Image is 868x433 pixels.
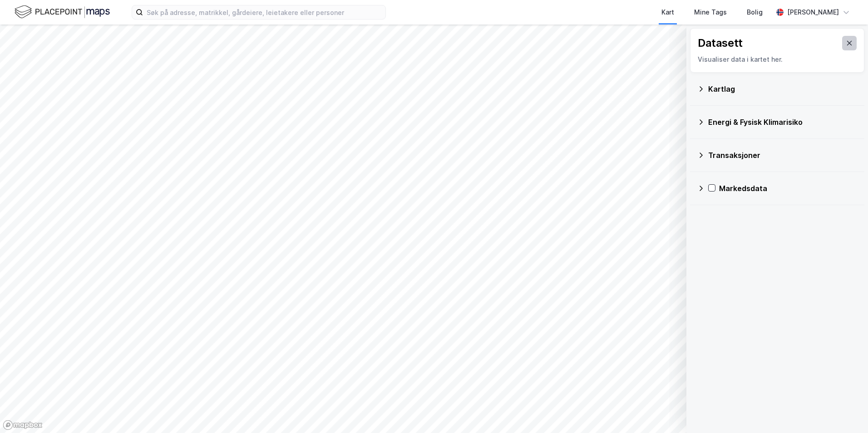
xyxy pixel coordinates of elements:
[823,389,868,433] iframe: Chat Widget
[708,150,857,161] div: Transaksjoner
[143,5,385,19] input: Søk på adresse, matrikkel, gårdeiere, leietakere eller personer
[698,54,857,65] div: Visualiser data i kartet her.
[787,7,839,18] div: [PERSON_NAME]
[823,389,868,433] div: Kontrollprogram for chat
[694,7,727,18] div: Mine Tags
[698,36,743,50] div: Datasett
[719,183,857,194] div: Markedsdata
[708,117,857,128] div: Energi & Fysisk Klimarisiko
[15,4,110,20] img: logo.f888ab2527a4732fd821a326f86c7f29.svg
[708,84,857,94] div: Kartlag
[661,7,674,18] div: Kart
[747,7,763,18] div: Bolig
[3,420,43,430] a: Mapbox homepage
